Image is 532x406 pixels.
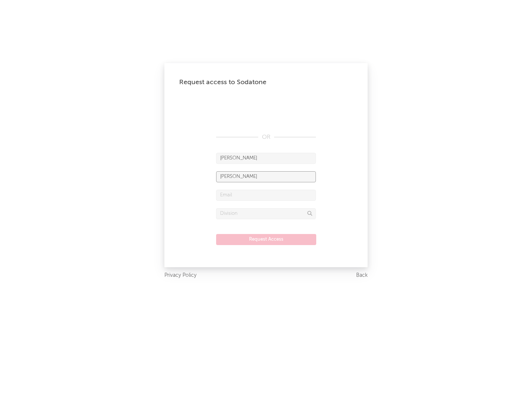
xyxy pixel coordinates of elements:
[216,153,316,164] input: First Name
[216,190,316,201] input: Email
[216,208,316,219] input: Division
[216,171,316,182] input: Last Name
[179,78,353,87] div: Request access to Sodatone
[356,271,368,280] a: Back
[164,271,197,280] a: Privacy Policy
[216,234,316,245] button: Request Access
[216,133,316,142] div: OR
